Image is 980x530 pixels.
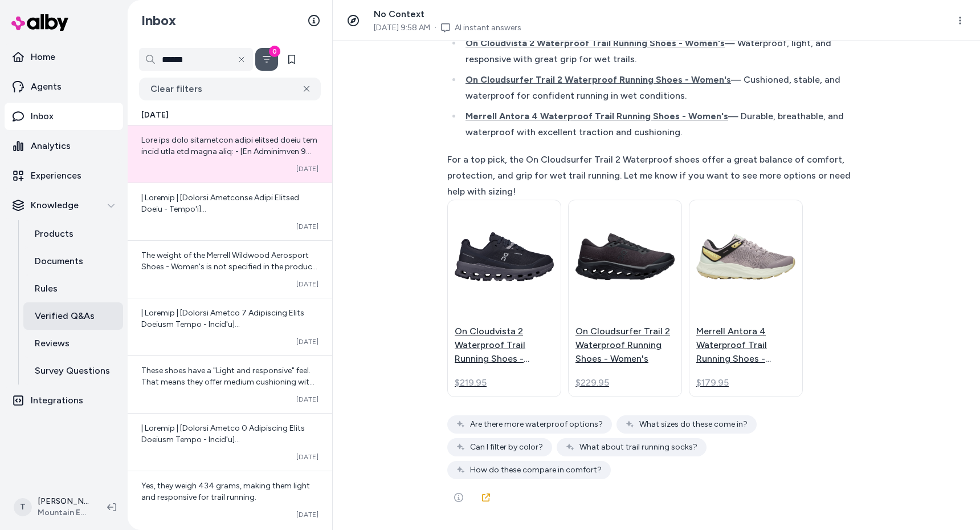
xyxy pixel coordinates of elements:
[447,486,470,509] button: See more
[38,496,89,507] p: [PERSON_NAME]
[31,139,71,153] p: Analytics
[696,376,729,390] span: $179.95
[435,22,436,34] span: ·
[568,200,682,397] a: On Cloudsurfer Trail 2 Waterproof Running Shoes - Women'sOn Cloudsurfer Trail 2 Waterproof Runnin...
[35,309,95,323] p: Verified Q&As
[455,232,554,281] img: On Cloudvista 2 Waterproof Trail Running Shoes - Women's
[128,183,332,240] a: | Loremip | [Dolorsi Ametconse Adipi Elitsed Doeiu - Tempo'i](utlab://etd.mag.al/en/adminim/0419-...
[31,110,54,123] p: Inbox
[35,254,83,268] p: Documents
[465,38,725,48] span: On Cloudvista 2 Waterproof Trail Running Shoes - Women's
[269,46,280,57] div: 0
[575,325,675,366] p: On Cloudsurfer Trail 2 Waterproof Running Shoes - Women's
[462,72,855,104] li: — Cushioned, stable, and waterproof for confident running in wet conditions.
[139,78,321,100] button: Clear filters
[447,200,561,397] a: On Cloudvista 2 Waterproof Trail Running Shoes - Women'sOn Cloudvista 2 Waterproof Trail Running ...
[5,192,123,219] button: Knowledge
[296,222,318,231] span: [DATE]
[255,48,278,71] button: Filter
[575,233,675,280] img: On Cloudsurfer Trail 2 Waterproof Running Shoes - Women's
[128,413,332,471] a: | Loremip | [Dolorsi Ametco 0 Adipiscing Elits Doeiusm Tempo - Incid'u](labor://etd.mag.al/en/adm...
[639,419,748,430] span: What sizes do these come in?
[23,330,123,357] a: Reviews
[31,199,79,212] p: Knowledge
[455,22,521,34] a: AI instant answers
[579,442,697,453] span: What about trail running socks?
[31,50,55,64] p: Home
[7,489,98,525] button: T[PERSON_NAME]Mountain Equipment Company
[296,452,318,462] span: [DATE]
[128,126,332,183] a: Lore ips dolo sitametcon adipi elitsed doeiu tem incid utla etd magna aliq: - [En Adminimven 9 Qu...
[374,9,424,19] span: No Context
[35,227,73,241] p: Products
[35,364,110,378] p: Survey Questions
[296,337,318,346] span: [DATE]
[470,464,602,476] span: How do these compare in comfort?
[689,200,803,397] a: Merrell Antora 4 Waterproof Trail Running Shoes - Women'sMerrell Antora 4 Waterproof Trail Runnin...
[465,111,728,122] span: Merrell Antora 4 Waterproof Trail Running Shoes - Women's
[296,280,318,289] span: [DATE]
[35,282,58,296] p: Rules
[141,481,310,502] span: Yes, they weigh 434 grams, making them light and responsive for trail running.
[128,355,332,413] a: These shoes have a "Light and responsive" feel. That means they offer medium cushioning with good...
[5,103,123,130] a: Inbox
[5,162,123,189] a: Experiences
[23,248,123,275] a: Documents
[128,240,332,298] a: The weight of the Merrell Wildwood Aerosport Shoes - Women's is not specified in the product deta...
[38,507,89,519] span: Mountain Equipment Company
[5,132,123,160] a: Analytics
[141,135,318,510] span: Lore ips dolo sitametcon adipi elitsed doeiu tem incid utla etd magna aliq: - [En Adminimven 9 Qu...
[5,73,123,100] a: Agents
[470,442,543,453] span: Can I filter by color?
[374,22,430,34] span: [DATE] 9:58 AM
[296,395,318,404] span: [DATE]
[128,298,332,355] a: | Loremip | [Dolorsi Ametco 7 Adipiscing Elits Doeiusm Tempo - Incid'u](labor://etd.mag.al/en/adm...
[447,152,855,200] div: For a top pick, the On Cloudsurfer Trail 2 Waterproof shoes offer a great balance of comfort, pro...
[23,220,123,248] a: Products
[296,164,318,173] span: [DATE]
[128,471,332,528] a: Yes, they weigh 434 grams, making them light and responsive for trail running.[DATE]
[462,108,855,140] li: — Durable, breathable, and waterproof with excellent traction and cushioning.
[462,35,855,67] li: — Waterproof, light, and responsive with great grip for wet trails.
[141,110,169,121] span: [DATE]
[141,250,317,306] span: The weight of the Merrell Wildwood Aerosport Shoes - Women's is not specified in the product deta...
[696,234,795,280] img: Merrell Antora 4 Waterproof Trail Running Shoes - Women's
[470,419,603,430] span: Are there more waterproof options?
[23,302,123,330] a: Verified Q&As
[141,12,176,29] h2: Inbox
[31,169,81,183] p: Experiences
[465,74,731,85] span: On Cloudsurfer Trail 2 Waterproof Running Shoes - Women's
[455,325,554,366] p: On Cloudvista 2 Waterproof Trail Running Shoes - Women's
[141,366,315,421] span: These shoes have a "Light and responsive" feel. That means they offer medium cushioning with good...
[5,43,123,71] a: Home
[31,80,62,94] p: Agents
[696,325,795,366] p: Merrell Antora 4 Waterproof Trail Running Shoes - Women's
[296,510,318,519] span: [DATE]
[11,14,68,31] img: alby Logo
[35,337,70,350] p: Reviews
[23,275,123,302] a: Rules
[14,498,32,516] span: T
[455,376,487,390] span: $219.95
[23,357,123,385] a: Survey Questions
[575,376,609,390] span: $229.95
[5,387,123,414] a: Integrations
[31,394,83,407] p: Integrations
